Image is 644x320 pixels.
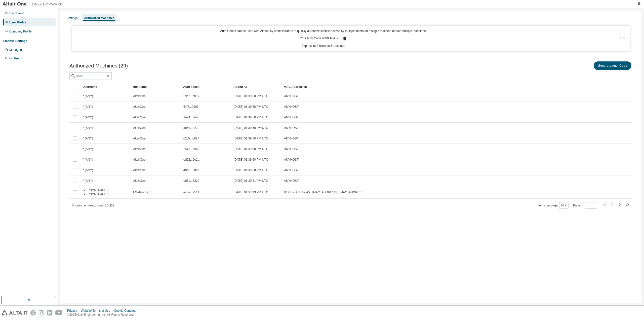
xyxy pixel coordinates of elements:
span: [DATE] 01:39:50 PM UTC [234,158,268,162]
img: linkedin.svg [47,310,52,315]
span: ANYHOST [284,126,299,130]
span: * (ANY) [83,147,93,151]
img: youtube.svg [55,310,63,315]
span: [DATE] 01:39:50 PM UTC [234,126,268,130]
span: ANYHOST [284,158,299,162]
span: * (ANY) [83,179,93,183]
span: * (ANY) [83,126,93,130]
span: * (ANY) [83,115,93,119]
span: AltairOne [133,126,146,130]
div: Privacy [67,309,81,313]
span: ANYHOST [284,94,299,98]
div: Username [83,83,129,91]
span: ANYHOST [284,179,299,183]
span: 48b6...886f [183,168,198,172]
span: [DATE] 01:39:50 PM UTC [234,94,268,98]
span: AltairOne [133,115,146,119]
button: 10 [560,203,567,207]
div: User Profile [9,20,26,24]
span: 3e24...cef9 [183,115,198,119]
span: AltairOne [133,158,146,162]
span: dd5b...d273 [183,126,199,130]
div: Website Terms of Use [81,309,114,313]
span: 59d2...b017 [183,94,199,98]
span: * (ANY) [83,136,93,140]
span: ANYHOST [284,115,299,119]
span: Page n. [573,202,597,209]
span: ANYHOST [284,147,299,151]
div: Auth Token [183,83,229,91]
p: Auth Codes can be used with Almutil by administrators to quickly authorize license access by mult... [75,29,571,33]
button: Generate Auth Code [594,61,631,70]
img: instagram.svg [39,310,44,315]
div: Cookie Consent [114,309,138,313]
span: Authorized Machines (29) [69,63,128,69]
div: Managed [9,48,22,52]
span: e48e...7511 [183,190,199,194]
p: Your Auth Code is: V0H42OYE [300,36,347,41]
div: Company Profile [9,29,32,33]
span: AltairOne [133,168,146,172]
div: Hostname [133,83,179,91]
span: AltairOne [133,105,146,109]
span: [PERSON_NAME].[PERSON_NAME] [83,188,129,196]
span: Items per page [538,202,569,209]
img: Altair One [3,2,65,7]
span: [DATE] 01:39:50 PM UTC [234,136,268,140]
span: AltairOne [133,147,146,151]
div: Settings [67,16,77,20]
span: [DATE] 01:39:50 PM UTC [234,115,268,119]
p: Expires in 13 minutes, 51 seconds [75,44,571,48]
span: * (ANY) [83,158,93,162]
div: Added At [233,83,280,91]
div: Authorized Machines [84,16,114,20]
span: ed61...5322 [183,179,199,183]
span: [DATE] 01:39:50 PM UTC [234,147,268,151]
span: AltairOne [133,136,146,140]
div: On Prem [9,56,21,60]
span: * (ANY) [83,105,93,109]
span: * (ANY) [83,94,93,98]
span: d2c5...d827 [183,136,199,140]
span: 2543...fea8 [183,147,198,151]
span: FG-49WVKR3 [133,190,152,194]
div: Dashboard [9,11,24,15]
span: * (ANY) [83,168,93,172]
span: ed52...5e1a [183,158,199,162]
p: © 2025 Altair Engineering, Inc. All Rights Reserved. [67,313,139,317]
div: License Settings [3,39,27,43]
span: 04:CF:4B:0F:87:A5 , [MAC_ADDRESS] , [MAC_ADDRESS] [284,190,364,194]
div: MAC Addresses [284,83,580,91]
span: AltairOne [133,179,146,183]
img: facebook.svg [30,310,36,315]
span: Showing entries 1 through 10 of 29 [72,204,114,207]
span: [DATE] 01:52:13 PM UTC [234,190,268,194]
span: ANYHOST [284,136,299,140]
span: [DATE] 01:39:50 PM UTC [234,168,268,172]
span: [DATE] 01:39:50 PM UTC [234,105,268,109]
span: AltairOne [133,94,146,98]
img: altair_logo.svg [2,310,27,315]
span: 64f8...0283 [183,105,198,109]
span: ANYHOST [284,105,299,109]
span: [DATE] 01:39:51 PM UTC [234,179,268,183]
span: ANYHOST [284,168,299,172]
